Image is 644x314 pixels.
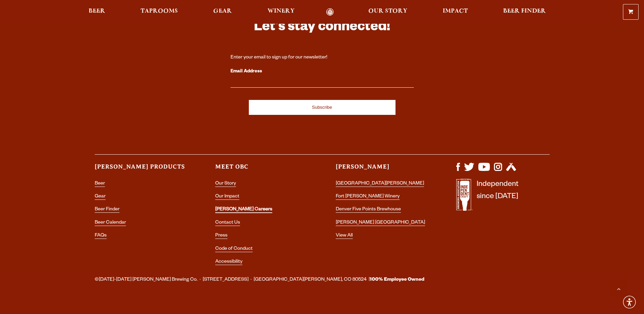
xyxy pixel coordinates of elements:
[215,220,240,226] a: Contact Us
[622,295,637,310] div: Accessibility Menu
[368,8,407,14] span: Our Story
[215,246,253,252] a: Code of Conduct
[499,8,550,16] a: Beer Finder
[249,100,395,115] input: Subscribe
[336,181,424,187] a: [GEOGRAPHIC_DATA][PERSON_NAME]
[215,233,227,239] a: Press
[336,163,429,177] h3: [PERSON_NAME]
[95,220,126,226] a: Beer Calendar
[456,168,460,173] a: Visit us on Facebook
[317,8,343,16] a: Odell Home
[364,8,412,16] a: Our Story
[215,181,236,187] a: Our Story
[215,207,272,213] a: [PERSON_NAME] Careers
[95,181,105,187] a: Beer
[506,168,516,173] a: Visit us on Untappd
[231,54,414,61] div: Enter your email to sign up for our newsletter!
[215,194,239,200] a: Our Impact
[464,168,474,173] a: Visit us on X (formerly Twitter)
[443,8,468,14] span: Impact
[610,280,627,297] a: Scroll to top
[231,18,414,38] h3: Let's stay connected!
[213,8,232,14] span: Gear
[336,207,401,213] a: Denver Five Points Brewhouse
[95,194,106,200] a: Gear
[141,8,178,14] span: Taprooms
[503,8,546,14] span: Beer Finder
[209,8,236,16] a: Gear
[336,194,400,200] a: Fort [PERSON_NAME] Winery
[263,8,299,16] a: Winery
[477,179,518,214] p: Independent since [DATE]
[231,67,414,76] label: Email Address
[336,233,353,239] a: View All
[84,8,110,16] a: Beer
[95,276,424,284] span: ©[DATE]-[DATE] [PERSON_NAME] Brewing Co. · [STREET_ADDRESS] · [GEOGRAPHIC_DATA][PERSON_NAME], CO ...
[89,8,105,14] span: Beer
[268,8,295,14] span: Winery
[136,8,182,16] a: Taprooms
[95,207,119,213] a: Beer Finder
[336,220,425,226] a: [PERSON_NAME] [GEOGRAPHIC_DATA]
[95,163,188,177] h3: [PERSON_NAME] Products
[215,259,242,265] a: Accessibility
[478,168,490,173] a: Visit us on YouTube
[215,163,309,177] h3: Meet OBC
[95,233,107,239] a: FAQs
[438,8,472,16] a: Impact
[370,277,424,283] strong: 100% Employee Owned
[494,168,502,173] a: Visit us on Instagram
